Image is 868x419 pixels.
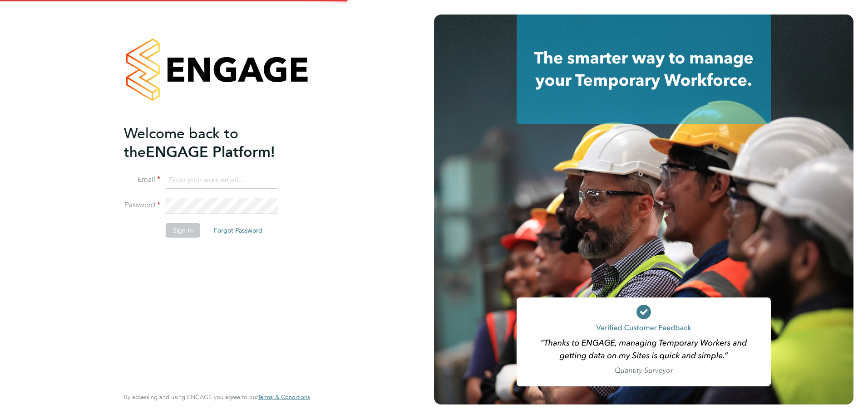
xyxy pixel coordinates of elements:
[124,125,238,161] span: Welcome back to the
[207,223,270,238] button: Forgot Password
[124,124,301,161] h2: ENGAGE Platform!
[124,175,160,185] label: Email
[124,393,310,401] span: By accessing and using ENGAGE you agree to our
[124,200,160,210] label: Password
[166,223,200,238] button: Sign In
[258,394,310,401] a: Terms & Conditions
[258,393,310,401] span: Terms & Conditions
[166,172,278,189] input: Enter your work email...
